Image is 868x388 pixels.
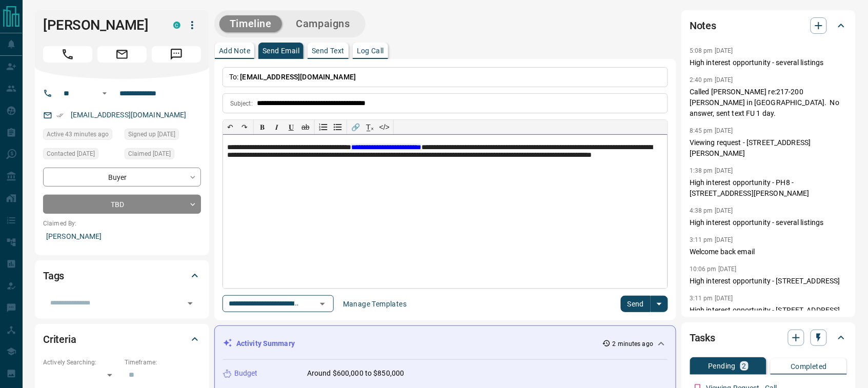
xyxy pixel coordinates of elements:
p: 5:08 pm [DATE] [690,47,733,54]
span: 𝐔 [289,123,294,131]
span: Contacted [DATE] [47,149,95,159]
p: High interest opportunity - several listings [690,57,847,68]
button: Numbered list [316,120,331,134]
button: T̲ₓ [363,120,377,134]
button: Campaigns [286,15,360,32]
div: Criteria [43,327,201,352]
p: 2:40 pm [DATE] [690,76,733,84]
p: High interest opportunity - several listings [690,217,847,228]
p: Actively Searching: [43,358,119,367]
button: Bullet list [331,120,345,134]
s: ab [301,123,310,131]
div: Fri Aug 15 2025 [43,129,119,143]
p: High interest opportunity - [STREET_ADDRESS] [690,276,847,287]
span: [EMAIL_ADDRESS][DOMAIN_NAME] [240,73,356,81]
p: 1:38 pm [DATE] [690,167,733,174]
button: 𝐔 [284,120,298,134]
p: Budget [234,368,258,379]
button: 𝑰 [270,120,284,134]
a: [EMAIL_ADDRESS][DOMAIN_NAME] [71,111,187,119]
div: TBD [43,195,201,214]
p: Called [PERSON_NAME] re:217-200 [PERSON_NAME] in [GEOGRAPHIC_DATA]. No answer, sent text FU 1 day. [690,87,847,119]
p: Completed [791,363,827,370]
button: ab [298,120,313,134]
span: Call [43,46,92,63]
p: Subject: [230,99,253,108]
p: 3:11 pm [DATE] [690,295,733,302]
div: Tasks [690,325,847,350]
div: split button [621,296,669,312]
span: Signed up [DATE] [128,129,175,139]
button: </> [377,120,392,134]
p: To: [223,67,668,87]
p: 2 minutes ago [613,339,653,349]
p: Send Email [263,47,299,54]
div: Tags [43,263,201,288]
button: ↶ [223,120,237,134]
p: 8:45 pm [DATE] [690,127,733,134]
span: Claimed [DATE] [128,149,171,159]
span: Email [97,46,147,63]
p: [PERSON_NAME] [43,228,201,245]
p: Activity Summary [236,338,295,349]
p: Add Note [219,47,250,54]
h2: Notes [690,17,716,34]
p: 2 [742,362,746,370]
p: Welcome back email [690,247,847,257]
button: Send [621,296,651,312]
div: condos.ca [173,22,180,29]
div: Buyer [43,168,201,187]
div: Activity Summary2 minutes ago [223,334,668,353]
button: Open [315,297,330,311]
p: Log Call [357,47,384,54]
h2: Tags [43,268,64,284]
button: Manage Templates [337,296,413,312]
p: 3:11 pm [DATE] [690,236,733,243]
button: Open [183,296,197,311]
button: Timeline [219,15,282,32]
h2: Tasks [690,330,715,346]
p: High interest opportunity - PH8 - [STREET_ADDRESS][PERSON_NAME] [690,177,847,199]
p: High interest opportunity - [STREET_ADDRESS] [690,305,847,316]
button: 𝐁 [255,120,270,134]
button: ↷ [237,120,252,134]
div: Notes [690,13,847,38]
h1: [PERSON_NAME] [43,17,158,33]
p: Pending [709,362,736,370]
div: Mon Aug 07 2023 [125,148,201,162]
p: Around $600,000 to $850,000 [307,368,405,379]
div: Sun Aug 06 2023 [125,129,201,143]
span: Active 43 minutes ago [47,129,109,139]
button: Open [98,87,111,99]
p: Send Text [312,47,345,54]
p: Claimed By: [43,219,201,228]
button: 🔗 [349,120,363,134]
p: Timeframe: [125,358,201,367]
div: Tue Aug 12 2025 [43,148,119,162]
span: Message [152,46,201,63]
p: 4:38 pm [DATE] [690,207,733,214]
p: 10:06 pm [DATE] [690,266,737,273]
p: Viewing request - [STREET_ADDRESS][PERSON_NAME] [690,137,847,159]
h2: Criteria [43,331,76,348]
svg: Email Verified [56,112,64,119]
